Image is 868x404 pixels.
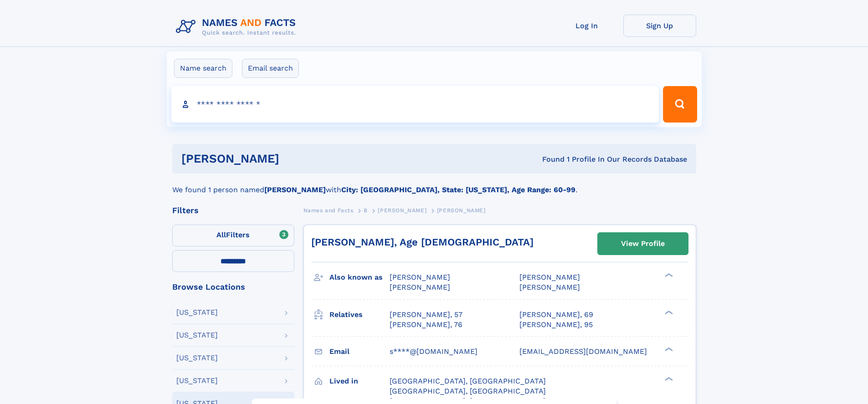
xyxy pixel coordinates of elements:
[174,59,232,78] label: Name search
[264,185,326,194] b: [PERSON_NAME]
[663,376,673,382] div: ❯
[621,233,665,254] div: View Profile
[329,307,390,322] h3: Relatives
[623,15,696,37] a: Sign Up
[519,283,580,291] span: [PERSON_NAME]
[341,185,575,194] b: City: [GEOGRAPHIC_DATA], State: [US_STATE], Age Range: 60-99
[519,310,593,320] a: [PERSON_NAME], 69
[390,377,546,385] span: [GEOGRAPHIC_DATA], [GEOGRAPHIC_DATA]
[171,86,659,123] input: search input
[242,59,299,78] label: Email search
[176,332,218,339] div: [US_STATE]
[329,344,390,359] h3: Email
[519,273,580,281] span: [PERSON_NAME]
[390,387,546,395] span: [GEOGRAPHIC_DATA], [GEOGRAPHIC_DATA]
[437,207,486,214] span: [PERSON_NAME]
[378,207,426,214] span: [PERSON_NAME]
[172,283,294,291] div: Browse Locations
[172,15,303,39] img: Logo Names and Facts
[181,153,411,164] h1: [PERSON_NAME]
[519,347,647,356] span: [EMAIL_ADDRESS][DOMAIN_NAME]
[329,270,390,285] h3: Also known as
[216,230,226,239] span: All
[172,174,696,195] div: We found 1 person named with .
[598,233,688,255] a: View Profile
[390,310,462,320] a: [PERSON_NAME], 57
[364,207,368,214] span: B
[311,236,534,248] a: [PERSON_NAME], Age [DEMOGRAPHIC_DATA]
[176,354,218,362] div: [US_STATE]
[390,273,450,281] span: [PERSON_NAME]
[176,377,218,384] div: [US_STATE]
[663,346,673,352] div: ❯
[519,320,593,330] a: [PERSON_NAME], 95
[176,309,218,316] div: [US_STATE]
[364,205,368,216] a: B
[663,272,673,278] div: ❯
[378,205,426,216] a: [PERSON_NAME]
[663,309,673,315] div: ❯
[411,154,687,164] div: Found 1 Profile In Our Records Database
[329,373,390,389] h3: Lived in
[172,206,294,215] div: Filters
[663,86,697,123] button: Search Button
[303,205,354,216] a: Names and Facts
[172,225,294,246] label: Filters
[390,320,462,330] a: [PERSON_NAME], 76
[390,283,450,291] span: [PERSON_NAME]
[550,15,623,37] a: Log In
